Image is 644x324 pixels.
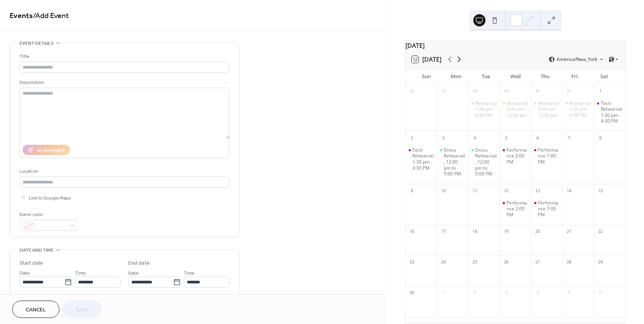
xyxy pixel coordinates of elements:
div: 7 [565,134,573,142]
div: Description [20,79,228,87]
div: 18 [471,227,479,236]
a: Events [10,8,33,23]
div: Thu [530,69,560,84]
div: Performance 2:00 PM [507,147,528,165]
div: Rehearsal 1:30 pm - 4:30 PM [468,100,500,118]
div: 28 [565,258,573,267]
div: 10 [439,187,448,195]
div: Dress Rehearsal, 12:00 pm to 5:00 PM [444,147,465,177]
div: Performance 2:00 PM [507,200,528,218]
div: Wed [500,69,530,84]
div: 9 [408,187,416,195]
div: Event color [20,211,77,219]
div: 20 [533,227,542,236]
span: Cancel [26,306,46,314]
span: / Add Event [33,8,69,23]
div: 31 [565,87,573,95]
div: 17 [439,227,448,236]
div: 8 [596,134,605,142]
div: 28 [471,87,479,95]
div: 26 [408,87,416,95]
div: 30 [533,87,542,95]
div: Sun [412,69,441,84]
div: Tech Rehearsal 1:30 pm - 4:30 PM [601,100,622,124]
div: Fri [560,69,589,84]
div: Performance 2:00 PM [500,147,531,165]
div: Rehearsal 9:00 am - 12:00 pm [531,100,562,118]
div: 19 [502,227,510,236]
div: 15 [596,187,605,195]
div: 1 [596,87,605,95]
div: Title [20,52,228,61]
span: Date [20,269,30,277]
span: Time [184,269,195,277]
div: [DATE] [405,41,625,50]
div: 26 [502,258,510,267]
div: Tue [471,69,500,84]
div: 13 [533,187,542,195]
div: Dress Rehearsal, 12:00 pm to 5:00 PM [475,147,497,177]
div: 29 [596,258,605,267]
div: 4 [533,289,542,297]
div: Dress Rehearsal, 12:00 pm to 5:00 PM [437,147,468,177]
div: 2 [471,289,479,297]
div: 3 [502,289,510,297]
span: Event details [20,39,54,47]
div: 3 [439,134,448,142]
div: Location [20,167,228,175]
div: Rehearsal 1:30 pm - 4:30 PM [569,100,591,118]
div: Sat [590,69,619,84]
div: 27 [439,87,448,95]
div: Rehearsal 9:00 am - 12:00 pm [500,100,531,118]
div: 16 [408,227,416,236]
div: Performance 7:00 PM [531,147,562,165]
div: 21 [565,227,573,236]
div: Mon [441,69,471,84]
div: Performance 7:00 PM [538,200,559,218]
div: Rehearsal 1:30 pm - 4:30 PM [475,100,497,118]
div: Performance 7:00 PM [538,147,559,165]
div: 24 [439,258,448,267]
div: 25 [471,258,479,267]
span: Date [128,269,139,277]
div: 23 [408,258,416,267]
div: 5 [565,289,573,297]
div: End date [128,259,150,267]
div: 1 [439,289,448,297]
div: Tech Rehearsal 1:30 pm - 4:30 PM [405,147,437,171]
span: Date and time [20,246,54,254]
div: 5 [502,134,510,142]
div: 22 [596,227,605,236]
div: 27 [533,258,542,267]
div: Start date [20,259,43,267]
div: 29 [502,87,510,95]
div: 2 [408,134,416,142]
div: 6 [596,289,605,297]
div: Rehearsal 9:00 am - 12:00 pm [538,100,559,118]
div: Rehearsal 9:00 am - 12:00 pm [507,100,528,118]
div: 12 [502,187,510,195]
div: Dress Rehearsal, 12:00 pm to 5:00 PM [468,147,500,177]
div: Performance 2:00 PM [500,200,531,218]
div: 4 [471,134,479,142]
div: 14 [565,187,573,195]
div: 30 [408,289,416,297]
button: 12[DATE] [409,54,444,65]
div: 11 [471,187,479,195]
span: Time [75,269,86,277]
div: Tech Rehearsal 1:30 pm - 4:30 PM [412,147,434,171]
div: Tech Rehearsal 1:30 pm - 4:30 PM [594,100,625,124]
button: Cancel [12,301,59,318]
span: America/New_York [557,57,597,62]
div: Rehearsal 1:30 pm - 4:30 PM [562,100,594,118]
div: 6 [533,134,542,142]
div: Performance 7:00 PM [531,200,562,218]
span: Link to Google Maps [29,194,71,202]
